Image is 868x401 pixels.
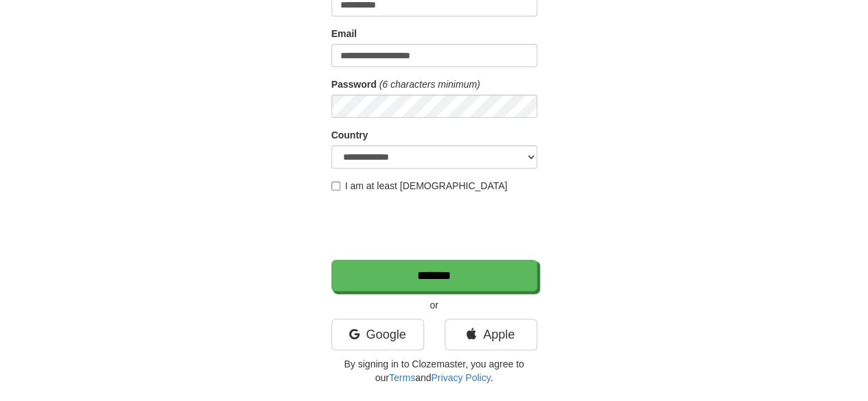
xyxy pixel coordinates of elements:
[331,298,537,312] p: or
[331,357,537,385] p: By signing in to Clozemaster, you agree to our and .
[331,182,340,191] input: I am at least [DEMOGRAPHIC_DATA]
[331,319,424,350] a: Google
[331,179,508,193] label: I am at least [DEMOGRAPHIC_DATA]
[331,77,377,91] label: Password
[331,199,540,253] iframe: reCAPTCHA
[331,27,357,40] label: Email
[331,128,368,142] label: Country
[431,372,490,383] a: Privacy Policy
[379,79,480,90] em: (6 characters minimum)
[389,372,415,383] a: Terms
[445,319,537,350] a: Apple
